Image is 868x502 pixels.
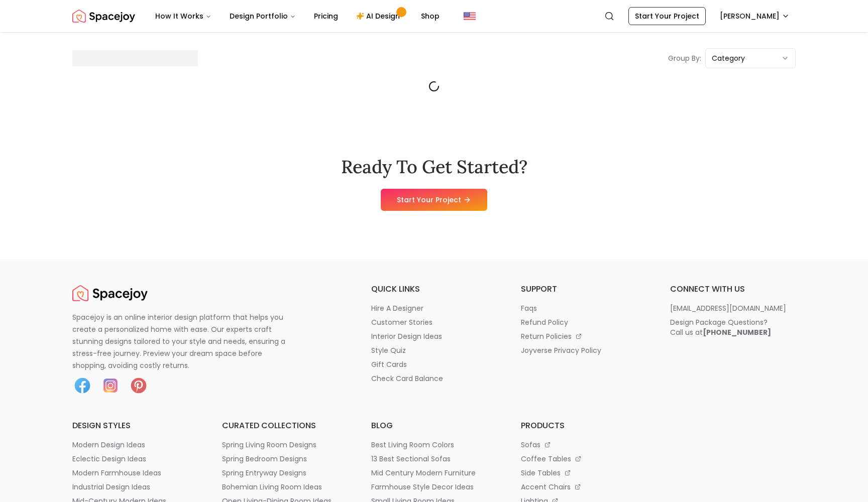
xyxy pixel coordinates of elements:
img: Pinterest icon [129,375,149,396]
a: check card balance [371,373,497,384]
a: gift cards [371,359,497,369]
p: sofas [521,440,540,450]
p: mid century modern furniture [371,468,476,478]
h6: support [521,283,646,295]
p: customer stories [371,317,432,327]
p: [EMAIL_ADDRESS][DOMAIN_NAME] [670,303,786,313]
p: modern farmhouse ideas [72,468,161,478]
a: best living room colors [371,440,497,450]
h6: blog [371,420,497,432]
a: customer stories [371,317,497,327]
img: Spacejoy Logo [72,283,148,303]
p: return policies [521,331,572,341]
p: best living room colors [371,440,454,450]
p: spring living room designs [222,440,316,450]
h6: quick links [371,283,497,295]
a: bohemian living room ideas [222,482,348,492]
p: joyverse privacy policy [521,345,601,355]
a: Spacejoy [72,6,135,26]
b: [PHONE_NUMBER] [703,327,771,337]
img: Spacejoy Logo [72,6,135,26]
a: Spacejoy [72,283,148,303]
p: refund policy [521,317,568,327]
p: hire a designer [371,303,423,313]
a: interior design ideas [371,331,497,341]
p: faqs [521,303,537,313]
a: spring entryway designs [222,468,348,478]
h6: products [521,420,646,432]
a: AI Design [348,6,411,26]
p: industrial design ideas [72,482,150,492]
a: industrial design ideas [72,482,198,492]
h6: connect with us [670,283,796,295]
a: style quiz [371,345,497,355]
img: Facebook icon [72,375,92,396]
p: farmhouse style decor ideas [371,482,474,492]
a: hire a designer [371,303,497,313]
a: Start Your Project [381,189,487,211]
a: return policies [521,331,646,341]
p: spring entryway designs [222,468,306,478]
nav: Main [147,6,448,26]
p: style quiz [371,345,406,355]
h2: Ready To Get Started? [341,157,527,177]
a: modern design ideas [72,440,198,450]
a: coffee tables [521,454,646,464]
button: How It Works [147,6,220,26]
a: accent chairs [521,482,646,492]
p: Group By: [668,53,701,63]
button: Design Portfolio [222,6,304,26]
p: coffee tables [521,454,571,464]
a: sofas [521,440,646,450]
a: 13 best sectional sofas [371,454,497,464]
p: interior design ideas [371,331,442,341]
p: bohemian living room ideas [222,482,322,492]
a: mid century modern furniture [371,468,497,478]
img: Instagram icon [100,375,121,396]
a: Start Your Project [628,7,706,25]
a: farmhouse style decor ideas [371,482,497,492]
p: accent chairs [521,482,571,492]
a: modern farmhouse ideas [72,468,198,478]
div: Design Package Questions? Call us at [670,317,771,337]
p: modern design ideas [72,440,145,450]
p: 13 best sectional sofas [371,454,451,464]
img: United States [464,10,476,22]
h6: design styles [72,420,198,432]
p: Spacejoy is an online interior design platform that helps you create a personalized home with eas... [72,311,297,371]
p: side tables [521,468,561,478]
p: spring bedroom designs [222,454,307,464]
a: refund policy [521,317,646,327]
a: Shop [413,6,448,26]
p: gift cards [371,359,407,369]
h6: curated collections [222,420,348,432]
a: Pricing [306,6,346,26]
a: faqs [521,303,646,313]
button: [PERSON_NAME] [714,7,796,25]
a: spring bedroom designs [222,454,348,464]
a: [EMAIL_ADDRESS][DOMAIN_NAME] [670,303,796,313]
a: Design Package Questions?Call us at[PHONE_NUMBER] [670,317,796,337]
a: side tables [521,468,646,478]
p: eclectic design ideas [72,454,146,464]
a: spring living room designs [222,440,348,450]
a: eclectic design ideas [72,454,198,464]
p: check card balance [371,373,443,384]
a: joyverse privacy policy [521,345,646,355]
